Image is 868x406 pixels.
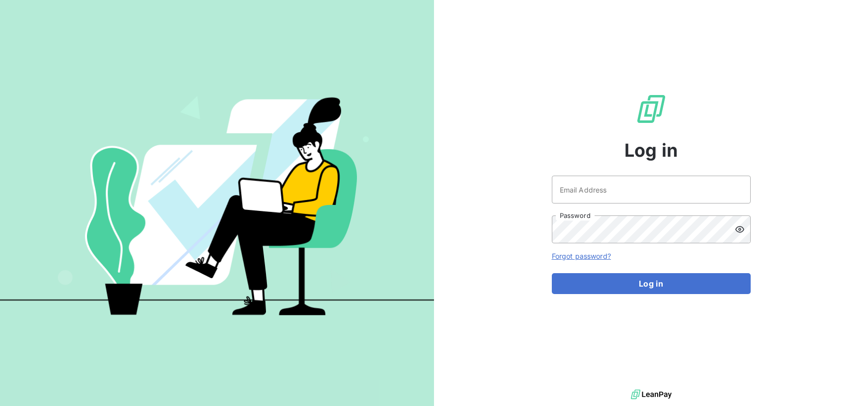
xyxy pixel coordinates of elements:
[635,93,667,125] img: LeanPay Logo
[552,252,611,260] a: Forgot password?
[552,176,751,203] input: placeholder
[624,137,678,164] span: Log in
[552,273,751,294] button: Log in
[631,387,672,402] img: logo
